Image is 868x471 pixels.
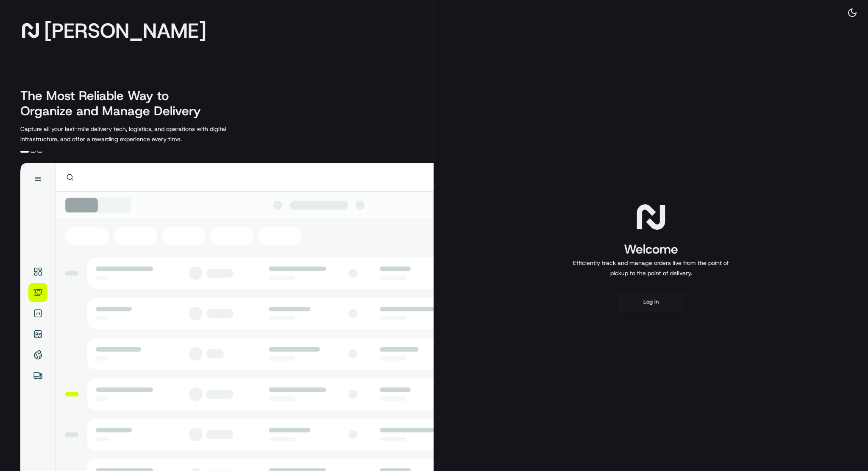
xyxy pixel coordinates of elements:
span: [PERSON_NAME] [44,22,206,39]
p: Efficiently track and manage orders live from the point of pickup to the point of delivery. [570,258,732,278]
h2: The Most Reliable Way to Organize and Manage Delivery [20,88,210,119]
h1: Welcome [570,241,732,258]
button: Log in [617,292,685,312]
p: Capture all your last-mile delivery tech, logistics, and operations with digital infrastructure, ... [20,124,264,144]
